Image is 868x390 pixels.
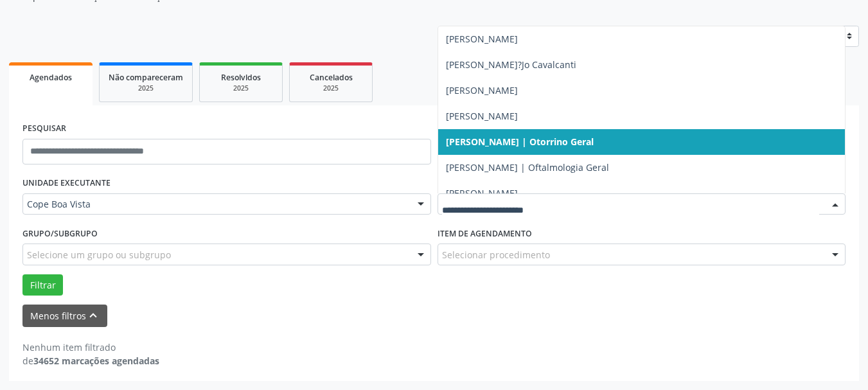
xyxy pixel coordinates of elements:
span: [PERSON_NAME] [446,110,518,122]
button: Filtrar [22,274,63,296]
span: [PERSON_NAME]?Jo Cavalcanti [446,58,576,71]
span: [PERSON_NAME] [446,84,518,96]
span: Agendados [30,72,72,83]
label: Grupo/Subgrupo [22,224,98,244]
span: [PERSON_NAME] | Oftalmologia Geral [446,161,609,173]
span: Selecione um grupo ou subgrupo [27,248,171,261]
span: [PERSON_NAME] | Otorrino Geral [446,136,594,148]
label: PESQUISAR [22,119,66,139]
i: keyboard_arrow_up [86,308,100,323]
label: UNIDADE EXECUTANTE [22,173,111,193]
div: Nenhum item filtrado [22,341,159,354]
strong: 34652 marcações agendadas [33,355,159,367]
div: 2025 [299,84,363,93]
div: 2025 [209,84,273,93]
span: Resolvidos [221,72,261,83]
span: Não compareceram [109,72,183,83]
label: Item de agendamento [438,224,532,244]
div: 2025 [109,84,183,93]
span: Cope Boa Vista [27,198,405,211]
button: Menos filtroskeyboard_arrow_up [22,305,107,327]
span: [PERSON_NAME] [446,33,518,45]
span: Cancelados [310,72,353,83]
div: de [22,354,159,368]
span: Selecionar procedimento [442,248,550,261]
span: [PERSON_NAME] [446,187,518,199]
